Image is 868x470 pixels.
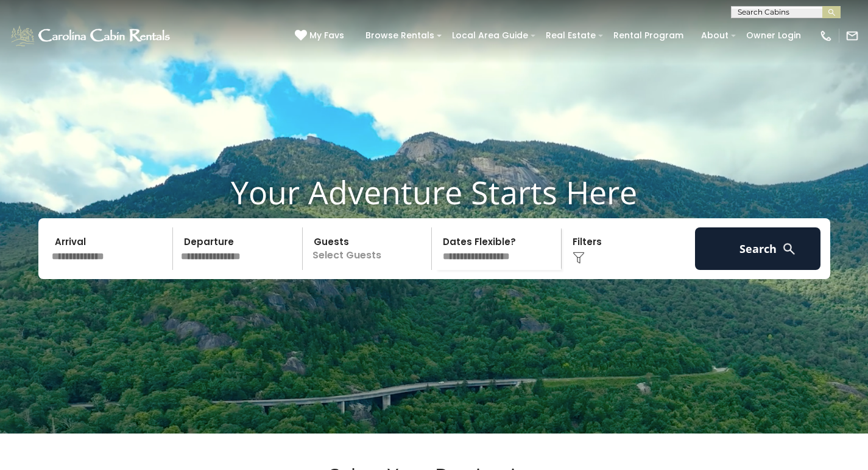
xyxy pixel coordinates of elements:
[446,26,534,45] a: Local Area Guide
[695,227,821,270] button: Search
[9,173,859,211] h1: Your Adventure Starts Here
[9,24,174,48] img: White-1-1-2.png
[740,26,807,45] a: Owner Login
[819,29,833,43] img: phone-regular-white.png
[359,26,440,45] a: Browse Rentals
[540,26,602,45] a: Real Estate
[309,29,344,42] span: My Favs
[295,29,347,43] a: My Favs
[607,26,690,45] a: Rental Program
[782,241,797,257] img: search-regular-white.png
[845,29,859,43] img: mail-regular-white.png
[306,227,432,270] p: Select Guests
[573,252,585,264] img: filter--v1.png
[695,26,735,45] a: About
